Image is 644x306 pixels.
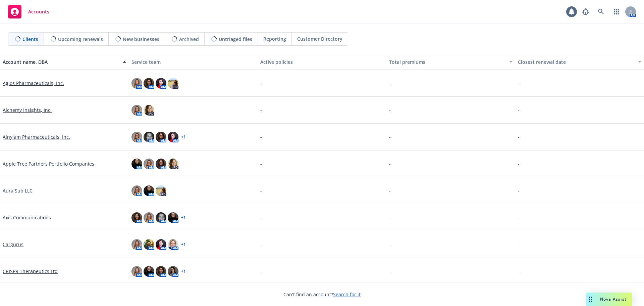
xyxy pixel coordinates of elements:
[144,212,154,223] img: photo
[123,36,159,43] span: New businesses
[3,133,70,140] a: Alnylam Pharmaceuticals, Inc.
[144,239,154,250] img: photo
[168,266,178,277] img: photo
[518,80,520,87] span: -
[283,291,361,298] span: Can't find an account?
[168,239,178,250] img: photo
[144,105,154,116] img: photo
[168,132,178,142] img: photo
[168,78,178,89] img: photo
[518,268,520,275] span: -
[389,58,505,65] div: Total premiums
[3,80,64,87] a: Agios Pharmaceuticals, Inc.
[3,160,94,167] a: Apple Tree Partners Portfolio Companies
[260,58,384,65] div: Active policies
[179,36,199,43] span: Archived
[144,159,154,169] img: photo
[131,239,142,250] img: photo
[22,36,38,43] span: Clients
[131,58,255,65] div: Service team
[333,291,361,298] a: Search for it
[131,185,142,196] img: photo
[144,266,154,277] img: photo
[260,187,262,194] span: -
[181,269,186,273] a: + 1
[386,54,515,70] button: Total premiums
[3,268,58,275] a: CRISPR Therapeutics Ltd
[260,80,262,87] span: -
[3,58,119,65] div: Account name, DBA
[389,268,391,275] span: -
[156,159,166,169] img: photo
[144,78,154,89] img: photo
[586,293,595,306] div: Drag to move
[260,214,262,221] span: -
[131,266,142,277] img: photo
[586,293,632,306] button: Nova Assist
[389,214,391,221] span: -
[297,35,342,42] span: Customer Directory
[156,78,166,89] img: photo
[518,187,520,194] span: -
[58,36,103,43] span: Upcoming renewals
[389,241,391,248] span: -
[168,212,178,223] img: photo
[389,106,391,114] span: -
[594,5,608,18] a: Search
[156,239,166,250] img: photo
[600,296,627,302] span: Nova Assist
[219,36,252,43] span: Untriaged files
[263,35,286,42] span: Reporting
[3,106,52,114] a: Alchemy Insights, Inc.
[518,241,520,248] span: -
[389,133,391,140] span: -
[260,241,262,248] span: -
[181,243,186,247] a: + 1
[181,216,186,220] a: + 1
[260,160,262,167] span: -
[131,132,142,142] img: photo
[144,185,154,196] img: photo
[260,268,262,275] span: -
[260,106,262,114] span: -
[181,135,186,139] a: + 1
[260,133,262,140] span: -
[3,214,51,221] a: Axis Communications
[518,106,520,114] span: -
[3,187,33,194] a: Aura Sub LLC
[144,132,154,142] img: photo
[389,160,391,167] span: -
[156,266,166,277] img: photo
[131,78,142,89] img: photo
[610,5,623,18] a: Switch app
[156,212,166,223] img: photo
[156,132,166,142] img: photo
[168,159,178,169] img: photo
[131,159,142,169] img: photo
[131,212,142,223] img: photo
[389,187,391,194] span: -
[156,185,166,196] img: photo
[28,9,49,14] span: Accounts
[518,58,634,65] div: Closest renewal date
[518,160,520,167] span: -
[5,2,52,21] a: Accounts
[579,5,592,18] a: Report a Bug
[518,133,520,140] span: -
[3,241,23,248] a: Cargurus
[515,54,644,70] button: Closest renewal date
[129,54,258,70] button: Service team
[518,214,520,221] span: -
[131,105,142,116] img: photo
[389,80,391,87] span: -
[258,54,386,70] button: Active policies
